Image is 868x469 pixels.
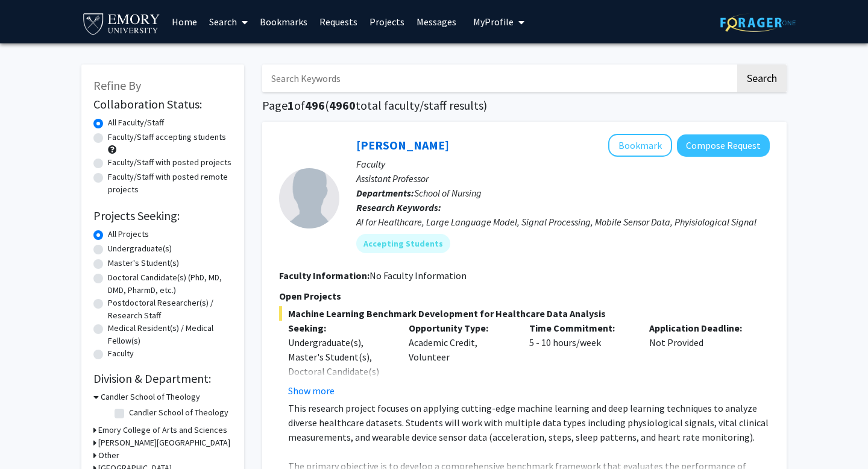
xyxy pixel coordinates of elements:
h2: Division & Department: [93,371,232,386]
span: 496 [305,98,325,113]
h2: Collaboration Status: [93,97,232,112]
a: Search [203,1,254,43]
b: Departments: [356,187,414,199]
label: Undergraduate(s) [108,242,172,255]
button: Compose Request to Runze Yan [677,134,770,157]
label: Medical Resident(s) / Medical Fellow(s) [108,322,232,347]
h2: Projects Seeking: [93,209,232,223]
span: Machine Learning Benchmark Development for Healthcare Data Analysis [279,306,770,321]
div: Not Provided [640,321,761,398]
img: ForagerOne Logo [720,13,796,32]
div: 5 - 10 hours/week [520,321,641,398]
a: Bookmarks [254,1,313,43]
button: Add Runze Yan to Bookmarks [608,134,672,157]
label: Faculty/Staff accepting students [108,131,226,143]
button: Search [737,65,787,92]
div: Undergraduate(s), Master's Student(s), Doctoral Candidate(s) (PhD, MD, DMD, PharmD, etc.) [288,335,391,408]
a: Messages [410,1,462,43]
h3: [PERSON_NAME][GEOGRAPHIC_DATA] [98,436,230,449]
p: Opportunity Type: [409,321,511,335]
button: Show more [288,383,335,398]
span: My Profile [473,16,514,28]
h3: Candler School of Theology [101,391,200,403]
iframe: Chat [9,415,51,460]
a: Requests [313,1,363,43]
span: Refine By [93,78,141,93]
h1: Page of ( total faculty/staff results) [262,98,787,113]
label: Doctoral Candidate(s) (PhD, MD, DMD, PharmD, etc.) [108,271,232,297]
span: 1 [288,98,294,113]
h3: Other [98,449,119,462]
p: Application Deadline: [649,321,752,335]
p: This research project focuses on applying cutting-edge machine learning and deep learning techniq... [288,401,770,444]
img: Emory University Logo [81,10,162,37]
a: Projects [363,1,410,43]
span: No Faculty Information [370,269,467,282]
mat-chip: Accepting Students [356,234,450,253]
label: Master's Student(s) [108,257,179,269]
label: Candler School of Theology [129,406,228,419]
label: Faculty/Staff with posted projects [108,156,231,169]
label: Postdoctoral Researcher(s) / Research Staff [108,297,232,322]
a: Home [166,1,203,43]
p: Open Projects [279,289,770,303]
input: Search Keywords [262,65,735,92]
p: Faculty [356,157,770,171]
p: Assistant Professor [356,171,770,186]
h3: Emory College of Arts and Sciences [98,424,227,436]
p: Seeking: [288,321,391,335]
b: Research Keywords: [356,201,441,213]
b: Faculty Information: [279,269,370,282]
span: 4960 [329,98,356,113]
label: All Faculty/Staff [108,116,164,129]
label: Faculty/Staff with posted remote projects [108,171,232,196]
p: Time Commitment: [529,321,632,335]
a: [PERSON_NAME] [356,137,449,153]
div: AI for Healthcare, Large Language Model, Signal Processing, Mobile Sensor Data, Phyisiological Si... [356,215,770,229]
label: Faculty [108,347,134,360]
span: School of Nursing [414,187,482,199]
div: Academic Credit, Volunteer [400,321,520,398]
label: All Projects [108,228,149,241]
